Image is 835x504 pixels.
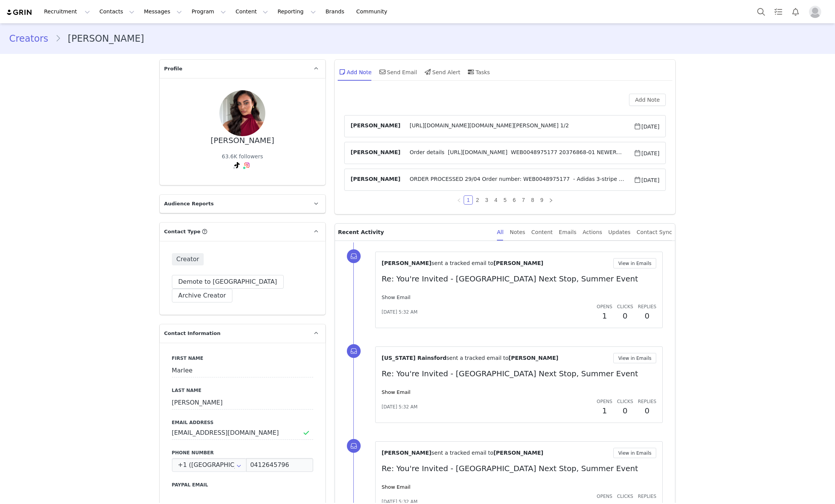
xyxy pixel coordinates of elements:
button: Profile [804,6,829,18]
label: Phone Number [172,449,313,456]
span: [DATE] [634,148,659,158]
li: Next Page [546,195,556,205]
p: Re: You're Invited - [GEOGRAPHIC_DATA] Next Stop, Summer Event [382,463,657,474]
li: 6 [510,195,519,205]
a: Show Email [382,484,410,490]
img: grin logo [6,9,33,16]
i: icon: right [549,198,553,203]
span: [DATE] 5:32 AM [382,403,418,410]
input: Country [172,458,247,472]
p: Re: You're Invited - [GEOGRAPHIC_DATA] Next Stop, Summer Event [382,273,657,285]
span: [DATE] [634,122,659,131]
label: Last Name [172,387,313,394]
span: Opens [597,494,613,499]
button: Reporting [273,3,320,20]
li: 2 [473,195,482,205]
span: Contact Type [164,228,201,236]
span: Opens [597,399,613,404]
li: 3 [482,195,491,205]
span: [PERSON_NAME] [493,260,543,266]
div: Emails [559,224,577,241]
h2: 0 [638,310,657,322]
span: [PERSON_NAME] [382,260,431,266]
div: Send Email [378,63,417,81]
button: View in Emails [613,258,657,268]
button: View in Emails [613,448,657,458]
label: Paypal Email [172,481,313,488]
h2: 0 [617,310,633,322]
span: Profile [164,65,183,73]
span: Creator [172,253,204,265]
button: Search [753,3,770,20]
a: Tasks [770,3,787,20]
span: Replies [638,304,657,309]
p: Recent Activity [338,224,491,241]
li: 7 [519,195,528,205]
h2: 0 [638,405,657,416]
button: Notifications [787,3,804,20]
a: Show Email [382,389,410,395]
span: [DATE] [634,175,659,184]
li: Previous Page [454,195,464,205]
span: [PERSON_NAME] [351,148,400,158]
input: Email Address [172,426,313,440]
button: Archive Creator [172,289,233,302]
div: Updates [608,224,631,241]
span: [US_STATE] Rainsford [382,355,447,361]
span: [PERSON_NAME] [508,355,558,361]
button: Program [187,3,230,20]
button: Recruitment [39,3,95,20]
div: Notes [510,224,525,241]
a: 3 [482,196,491,204]
div: Contact Sync [637,224,672,241]
div: All [497,224,503,241]
span: [DATE] 5:32 AM [382,309,418,315]
a: 4 [492,196,500,204]
span: sent a tracked email to [431,260,493,266]
a: 1 [464,196,472,204]
a: 7 [519,196,528,204]
a: 5 [501,196,509,204]
span: [PERSON_NAME] [493,450,543,456]
li: 9 [537,195,546,205]
span: Clicks [617,304,633,309]
img: placeholder-profile.jpg [809,6,821,18]
h2: 0 [617,405,633,416]
div: Add Note [338,63,372,81]
li: 5 [500,195,510,205]
h2: 1 [597,405,613,416]
a: 6 [510,196,518,204]
span: Replies [638,494,657,499]
span: [URL][DOMAIN_NAME][DOMAIN_NAME][PERSON_NAME] 1/2 [400,122,634,131]
span: [PERSON_NAME] [351,122,400,131]
div: Tasks [466,63,490,81]
p: Re: You're Invited - [GEOGRAPHIC_DATA] Next Stop, Summer Event [382,368,657,379]
span: Clicks [617,399,633,404]
div: Content [531,224,553,241]
span: Replies [638,399,657,404]
span: Contact Information [164,330,221,337]
img: 0a620a6d-ac16-4e6b-8a73-34bd2b16c991.jpg [219,90,265,136]
li: 4 [491,195,500,205]
span: Order details [URL][DOMAIN_NAME] WEB0048975177 20376868-01 NEWERA New Era [US_STATE] Yankees Cap ... [400,148,634,158]
button: Demote to [GEOGRAPHIC_DATA] [172,275,284,289]
i: icon: left [457,198,461,203]
button: Add Note [629,94,666,106]
a: Community [352,3,395,20]
span: Opens [597,304,613,309]
span: sent a tracked email to [431,450,493,456]
img: instagram.svg [244,162,250,168]
div: [PERSON_NAME] [211,136,274,145]
li: 8 [528,195,537,205]
span: [PERSON_NAME] [351,175,400,184]
h2: 1 [597,310,613,322]
a: Creators [9,32,55,46]
span: [PERSON_NAME] [382,450,431,456]
label: First Name [172,355,313,362]
button: View in Emails [613,353,657,363]
div: United States [172,458,247,472]
button: Contacts [95,3,139,20]
a: 9 [538,196,546,204]
li: 1 [464,195,473,205]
